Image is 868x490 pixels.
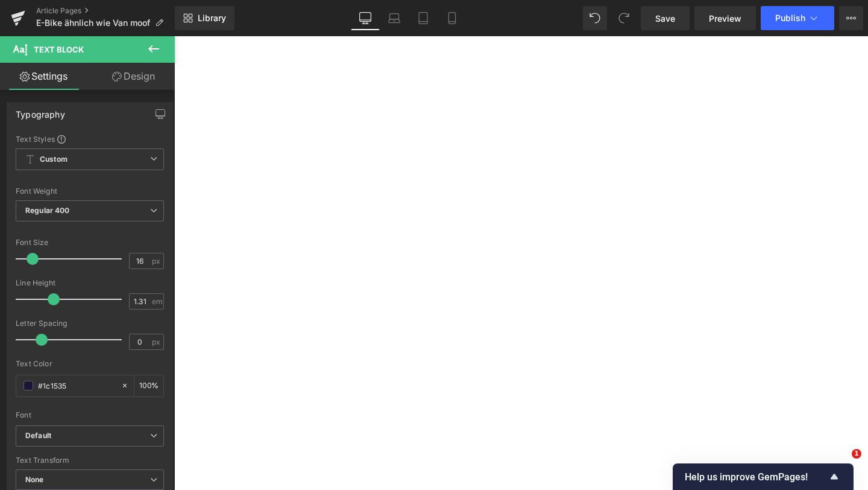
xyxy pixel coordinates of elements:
[775,13,805,23] span: Publish
[761,6,834,30] button: Publish
[16,187,164,196] div: Font Weight
[16,411,164,419] div: Font
[709,12,741,25] span: Preview
[612,6,636,30] button: Redo
[198,13,226,24] span: Library
[175,6,234,30] a: New Library
[152,338,162,346] span: px
[16,279,164,287] div: Line Height
[38,379,115,392] input: Color
[16,238,164,247] div: Font Size
[351,6,380,30] a: Desktop
[152,297,162,305] span: em
[36,6,175,16] a: Article Pages
[40,154,68,165] b: Custom
[90,63,177,90] a: Design
[25,206,70,215] b: Regular 400
[655,12,675,25] span: Save
[16,360,164,368] div: Text Color
[438,6,467,30] a: Mobile
[16,134,164,144] div: Text Styles
[685,471,827,483] span: Help us improve GemPages!
[25,475,44,484] b: None
[25,431,51,441] i: Default
[36,18,150,28] span: E-Bike ähnlich wie Van moof
[16,456,164,465] div: Text Transform
[152,257,162,265] span: px
[852,449,861,459] span: 1
[583,6,607,30] button: Undo
[409,6,438,30] a: Tablet
[16,319,164,328] div: Letter Spacing
[16,103,65,119] div: Typography
[827,449,856,478] iframe: Intercom live chat
[694,6,756,30] a: Preview
[685,469,841,484] button: Show survey - Help us improve GemPages!
[134,375,163,396] div: %
[839,6,863,30] button: More
[34,45,84,54] span: Text Block
[380,6,409,30] a: Laptop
